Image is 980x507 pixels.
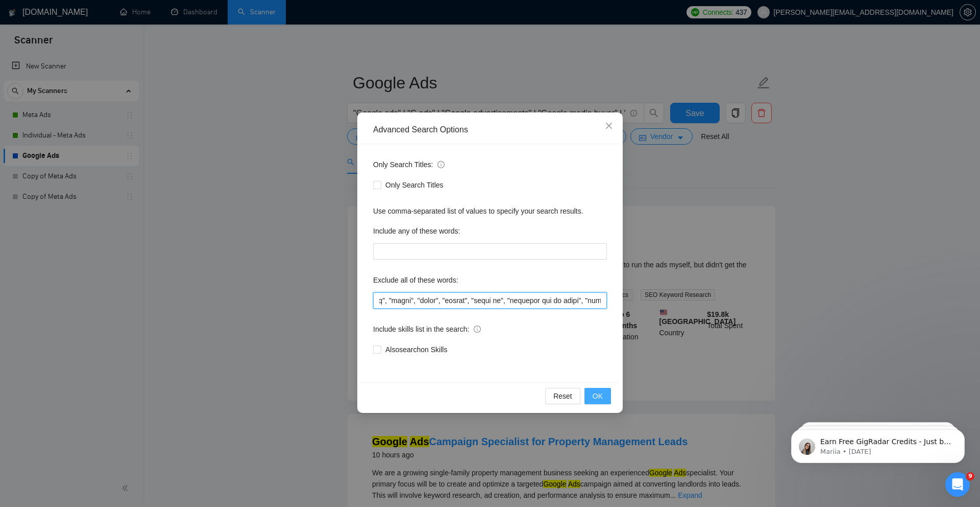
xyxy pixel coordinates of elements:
button: Close [595,112,623,140]
label: Include any of these words: [373,223,460,239]
span: Include skills list in the search: [373,324,481,335]
button: Reset [545,388,580,404]
span: Only Search Titles: [373,159,445,170]
label: Exclude all of these words: [373,272,458,288]
span: OK [593,390,603,402]
button: OK [584,388,611,404]
span: close [605,122,613,130]
span: Only Search Titles [381,179,448,191]
span: Also search on Skills [381,344,451,355]
span: Reset [553,390,572,402]
div: Advanced Search Options [373,124,607,135]
span: info-circle [437,161,445,168]
div: Use comma-separated list of values to specify your search results. [373,205,607,217]
iframe: Intercom live chat [945,472,970,497]
span: info-circle [474,326,481,333]
span: 9 [966,472,974,480]
iframe: Intercom notifications message [776,408,980,479]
